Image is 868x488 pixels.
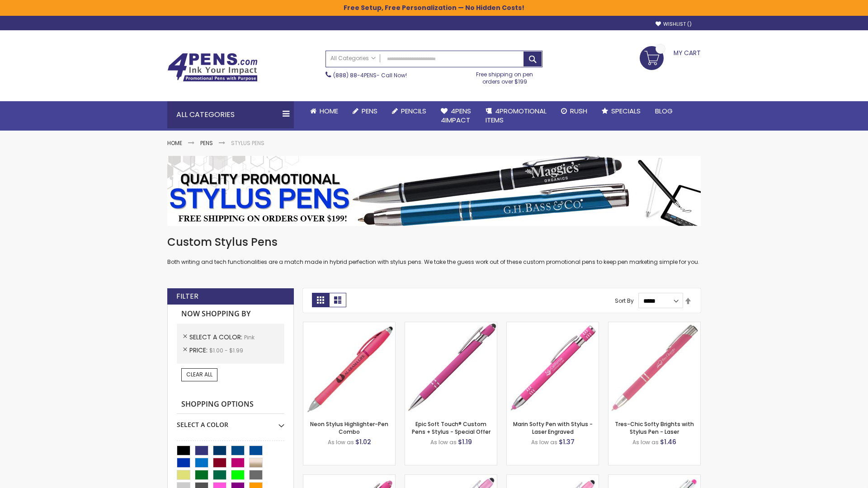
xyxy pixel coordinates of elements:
[609,322,700,414] img: Tres-Chic Softy Brights with Stylus Pen - Laser-Pink
[244,333,255,341] span: Pink
[615,297,634,305] label: Sort By
[326,51,380,66] a: All Categories
[186,371,212,378] span: Clear All
[189,333,244,342] span: Select A Color
[167,101,294,128] div: All Categories
[167,235,701,266] div: Both writing and tech functionalities are a match made in hybrid perfection with stylus pens. We ...
[656,21,692,28] a: Wishlist
[507,322,599,329] a: Marin Softy Pen with Stylus - Laser Engraved-Pink
[330,55,376,62] span: All Categories
[167,53,258,82] img: 4Pens Custom Pens and Promotional Products
[467,67,543,85] div: Free shipping on pen orders over $199
[430,438,457,446] span: As low as
[486,106,547,125] span: 4PROMOTIONAL ITEMS
[355,437,371,446] span: $1.02
[594,101,648,121] a: Specials
[405,322,497,414] img: 4P-MS8B-Pink
[405,322,497,329] a: 4P-MS8B-Pink
[513,420,593,435] a: Marin Softy Pen with Stylus - Laser Engraved
[609,322,700,329] a: Tres-Chic Softy Brights with Stylus Pen - Laser-Pink
[167,235,701,249] h1: Custom Stylus Pens
[303,474,395,482] a: Ellipse Softy Brights with Stylus Pen - Laser-Pink
[559,437,575,446] span: $1.37
[333,71,377,79] a: (888) 88-4PENS
[632,438,659,446] span: As low as
[176,291,198,301] strong: Filter
[312,293,329,307] strong: Grid
[177,305,284,324] strong: Now Shopping by
[401,106,426,116] span: Pencils
[177,395,284,414] strong: Shopping Options
[303,322,395,329] a: Neon Stylus Highlighter-Pen Combo-Pink
[320,106,338,116] span: Home
[478,101,554,131] a: 4PROMOTIONALITEMS
[655,106,673,116] span: Blog
[362,106,377,116] span: Pens
[167,139,182,147] a: Home
[167,156,701,226] img: Stylus Pens
[405,474,497,482] a: Ellipse Stylus Pen - LaserMax-Pink
[303,322,395,414] img: Neon Stylus Highlighter-Pen Combo-Pink
[570,106,587,116] span: Rush
[310,420,388,435] a: Neon Stylus Highlighter-Pen Combo
[507,474,599,482] a: Ellipse Stylus Pen - ColorJet-Pink
[660,437,676,446] span: $1.46
[554,101,594,121] a: Rush
[328,438,354,446] span: As low as
[181,368,217,381] a: Clear All
[434,101,478,131] a: 4Pens4impact
[458,437,472,446] span: $1.19
[333,71,407,79] span: - Call Now!
[177,414,284,429] div: Select A Color
[412,420,491,435] a: Epic Soft Touch® Custom Pens + Stylus - Special Offer
[609,474,700,482] a: Tres-Chic Softy with Stylus Top Pen - ColorJet-Pink
[231,139,264,147] strong: Stylus Pens
[345,101,385,121] a: Pens
[209,347,243,354] span: $1.00 - $1.99
[507,322,599,414] img: Marin Softy Pen with Stylus - Laser Engraved-Pink
[611,106,641,116] span: Specials
[189,346,209,355] span: Price
[615,420,694,435] a: Tres-Chic Softy Brights with Stylus Pen - Laser
[531,438,557,446] span: As low as
[303,101,345,121] a: Home
[385,101,434,121] a: Pencils
[648,101,680,121] a: Blog
[441,106,471,125] span: 4Pens 4impact
[200,139,213,147] a: Pens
